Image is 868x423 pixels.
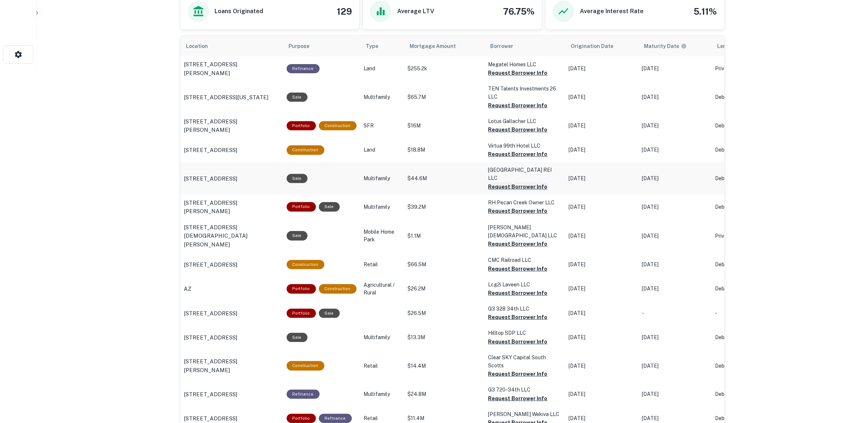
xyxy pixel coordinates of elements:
p: Land [364,146,401,154]
p: Agricultural / Rural [364,281,401,297]
p: [DATE] [569,390,635,398]
p: RH Pecan Creek Owner LLC [488,198,562,207]
div: This loan purpose was for refinancing [287,390,320,399]
p: [STREET_ADDRESS] [184,174,238,183]
div: This loan purpose was for construction [287,260,324,269]
p: [STREET_ADDRESS][PERSON_NAME] [184,60,279,77]
p: $1.1M [408,232,481,240]
h4: 5.11% [694,5,717,18]
a: [STREET_ADDRESS][PERSON_NAME] [184,357,279,374]
p: $26.2M [408,285,481,293]
div: Sale [287,174,308,183]
p: [STREET_ADDRESS][PERSON_NAME] [184,198,279,216]
button: Request Borrower Info [488,68,548,77]
div: This is a portfolio loan with 2 properties [287,309,316,318]
h6: Average LTV [397,7,434,16]
div: This is a portfolio loan with 5 properties [287,284,316,293]
p: [GEOGRAPHIC_DATA] REI LLC [488,166,562,182]
div: This loan purpose was for construction [287,145,324,155]
p: Multifamily [364,175,401,182]
div: This loan purpose was for construction [319,284,357,293]
p: [DATE] [642,65,708,73]
p: $18.8M [408,146,481,154]
p: G3 328 34th LLC [488,305,562,313]
div: Sale [319,309,340,318]
p: [DATE] [642,93,708,101]
h4: 76.75% [503,5,534,18]
span: Origination Date [571,42,623,51]
p: Virtua 99th Hotel LLC [488,142,562,150]
p: Hilltop SDP LLC [488,329,562,337]
p: [DATE] [569,334,635,341]
button: Request Borrower Info [488,182,548,191]
button: Request Borrower Info [488,264,548,273]
button: Request Borrower Info [488,150,548,159]
p: Debt Fund [715,261,774,268]
th: Borrower [485,36,565,56]
p: [DATE] [642,285,708,293]
p: [DATE] [642,362,708,370]
button: Request Borrower Info [488,313,548,322]
p: Megatel Homes LLC [488,60,562,68]
p: $65.7M [408,93,481,101]
p: [DATE] [569,203,635,211]
p: Multifamily [364,203,401,211]
p: [STREET_ADDRESS][DEMOGRAPHIC_DATA][PERSON_NAME] [184,223,279,249]
p: [DATE] [569,309,635,317]
p: TEN Talents Investments 26 LLC [488,85,562,101]
p: $26.5M [408,309,481,317]
p: [DATE] [569,175,635,182]
button: Request Borrower Info [488,240,548,248]
a: AZ [184,285,279,293]
a: [STREET_ADDRESS] [184,146,279,155]
p: Debt Fund [715,362,774,370]
p: [DATE] [642,334,708,341]
span: Lender Type [718,42,749,51]
a: [STREET_ADDRESS] [184,333,279,342]
p: $66.5M [408,261,481,268]
p: Clear SKY Capital South Scotts [488,353,562,370]
div: This loan purpose was for refinancing [319,414,352,423]
p: G3 720-34th LLC [488,386,562,394]
span: Borrower [491,42,514,51]
div: This is a portfolio loan with 2 properties [287,414,316,423]
p: $255.2k [408,65,481,73]
p: $39.2M [408,203,481,211]
div: Sale [287,231,308,240]
p: Lotus Gallacher LLC [488,117,562,125]
p: Debt Fund [715,285,774,293]
p: [DATE] [569,285,635,293]
div: Maturity dates displayed may be estimated. Please contact the lender for the most accurate maturi... [644,42,687,50]
iframe: Chat Widget [831,364,868,400]
a: [STREET_ADDRESS] [184,414,279,423]
p: [PERSON_NAME] Wekiva LLC [488,410,562,418]
p: Debt Fund [715,146,774,154]
p: Debt Fund [715,334,774,341]
button: Request Borrower Info [488,370,548,378]
span: Mortgage Amount [410,42,466,51]
p: Debt Fund [715,93,774,101]
p: [DATE] [569,362,635,370]
th: Lender Type [712,36,778,56]
p: [DATE] [642,415,708,422]
a: [STREET_ADDRESS] [184,174,279,183]
p: [DATE] [569,65,635,73]
p: Retail [364,261,401,268]
p: Lcg2i Laveen LLC [488,281,562,289]
p: [STREET_ADDRESS] [184,390,238,399]
p: [STREET_ADDRESS][PERSON_NAME] [184,117,279,134]
p: [DATE] [642,232,708,240]
p: $11.4M [408,415,481,422]
p: Private Money [715,65,774,73]
div: This is a portfolio loan with 2 properties [287,202,316,211]
a: [STREET_ADDRESS][US_STATE] [184,93,279,102]
p: $13.3M [408,334,481,341]
span: Purpose [289,42,319,51]
p: AZ [184,285,192,293]
p: $16M [408,122,481,130]
h4: 129 [337,5,352,18]
span: Location [186,42,218,51]
div: Sale [287,93,308,102]
p: Private Money [715,232,774,240]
